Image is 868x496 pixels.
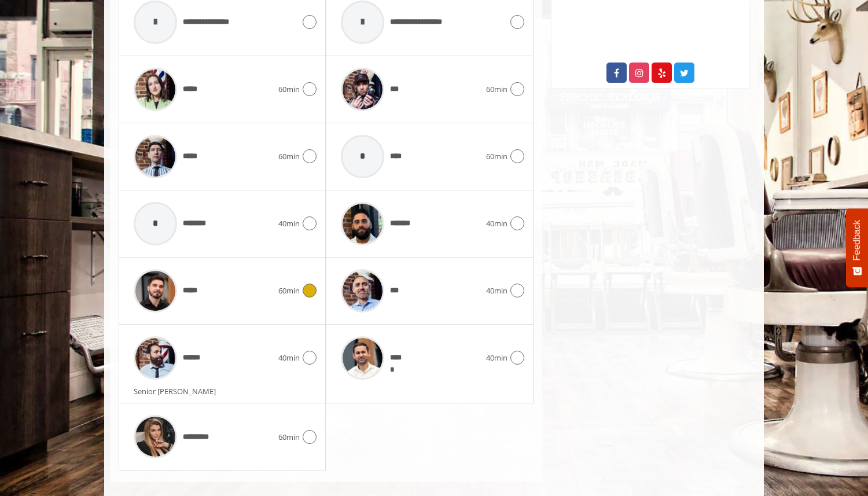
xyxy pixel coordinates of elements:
[278,352,300,364] span: 40min
[486,83,507,95] span: 60min
[846,208,868,287] button: Feedback - Show survey
[278,150,300,163] span: 60min
[486,150,507,163] span: 60min
[486,218,507,230] span: 40min
[134,386,222,396] span: Senior [PERSON_NAME]
[486,352,507,364] span: 40min
[278,285,300,297] span: 60min
[278,83,300,95] span: 60min
[278,431,300,443] span: 60min
[486,285,507,297] span: 40min
[278,218,300,230] span: 40min
[852,220,862,260] span: Feedback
